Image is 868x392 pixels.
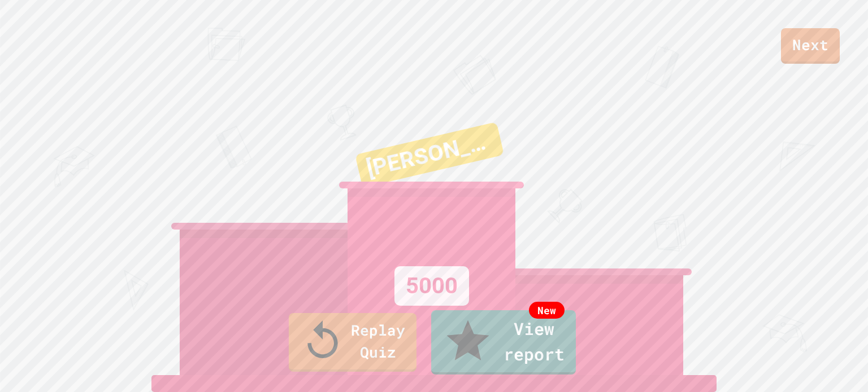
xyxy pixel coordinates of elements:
[355,122,504,188] div: [PERSON_NAME]
[529,302,565,319] div: New
[781,28,840,64] a: Next
[394,266,469,306] div: 5000
[431,310,576,375] a: View report
[289,313,416,372] a: Replay Quiz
